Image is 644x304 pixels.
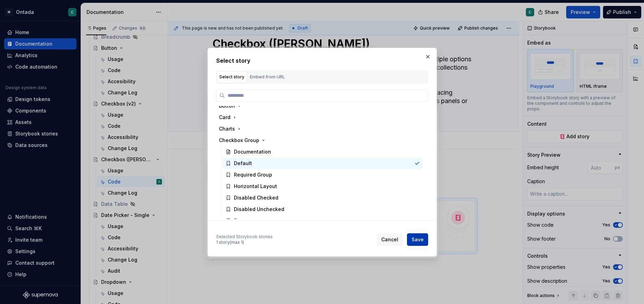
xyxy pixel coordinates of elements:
[219,114,230,121] div: Card
[411,236,424,243] span: Save
[234,183,277,190] div: Horizontal Layout
[216,56,428,65] h2: Select story
[219,73,244,80] div: Select story
[216,234,273,240] div: Selected Storybook stories
[219,125,235,132] div: Charts
[219,137,259,144] div: Checkbox Group
[219,102,235,109] div: Button
[234,160,252,167] div: Default
[234,206,284,213] div: Disabled Unchecked
[216,240,273,245] div: 1 story (max 1)
[234,217,245,224] div: Error
[234,148,271,155] div: Documentation
[407,233,428,246] button: Save
[381,236,398,243] span: Cancel
[234,171,272,178] div: Required Group
[377,233,403,246] button: Cancel
[234,194,278,201] div: Disabled Checked
[250,73,285,80] div: Embed from URL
